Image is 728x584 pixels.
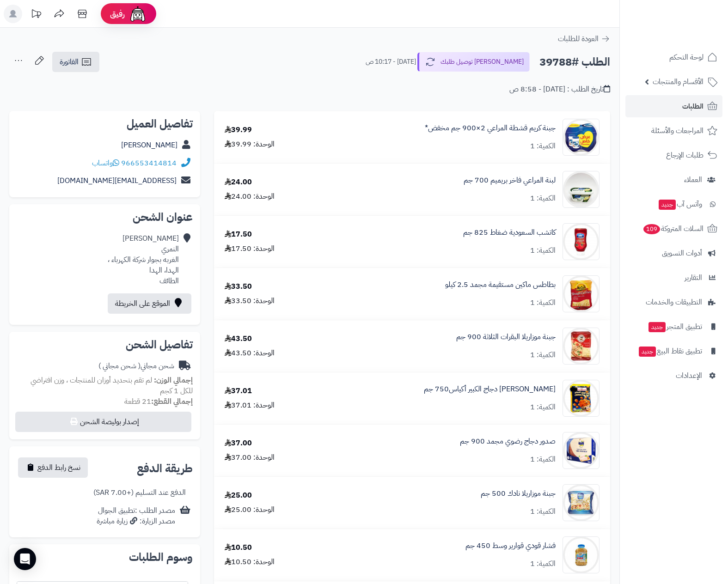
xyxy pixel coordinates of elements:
img: 1992dde9d29202a2d1a5ad41cb2cf3f1edc6-90x90.jpg [563,484,599,521]
img: 1717943858-%D8%AC%D8%A8%D9%86%20%D8%A8%D9%82%D8%B1%20900-90x90.webp [563,328,599,365]
div: الوحدة: 39.99 [225,139,275,150]
span: جديد [659,200,676,210]
div: الدفع عند التسليم (+7.00 SAR) [93,487,186,498]
h2: عنوان الشحن [17,212,193,223]
span: جديد [648,322,666,332]
div: تاريخ الطلب : [DATE] - 8:58 ص [509,84,610,95]
span: العودة للطلبات [558,33,599,44]
img: 1739629460-WhatsApp%20Image%202025-02-15%20at%205.23.31%20PM-90x90.jpeg [563,432,599,469]
span: لوحة التحكم [669,51,704,64]
div: الكمية: 1 [530,402,556,413]
div: شحن مجاني [98,361,174,371]
h2: طريقة الدفع [137,463,193,474]
span: ( شحن مجاني ) [98,360,141,371]
a: الإعدادات [625,365,722,387]
div: الوحدة: 10.50 [225,557,275,567]
a: وآتس آبجديد [625,193,722,215]
span: تطبيق المتجر [648,320,702,333]
img: ai-face.png [128,5,147,23]
h2: تفاصيل العميل [17,118,193,129]
h2: تفاصيل الشحن [17,339,193,350]
span: المراجعات والأسئلة [651,124,704,137]
span: تطبيق نقاط البيع [638,345,702,358]
img: 2050e3ccd1ec71c4b2d1e1276e9458c17b4e-90x90.jpg [563,223,599,260]
span: 109 [643,224,660,234]
a: السلات المتروكة109 [625,218,722,240]
div: 25.00 [225,490,252,501]
div: الوحدة: 17.50 [225,243,275,254]
div: الكمية: 1 [530,350,556,360]
button: نسخ رابط الدفع [18,457,88,478]
button: إصدار بوليصة الشحن [15,412,191,432]
span: الإعدادات [676,369,702,382]
div: الكمية: 1 [530,298,556,308]
h2: وسوم الطلبات [17,552,193,563]
a: تطبيق المتجرجديد [625,316,722,338]
a: تطبيق نقاط البيعجديد [625,340,722,362]
a: 966553414814 [121,158,177,169]
a: [EMAIL_ADDRESS][DOMAIN_NAME] [57,175,177,186]
img: 15404c9a8c408f292b6bbe1946f1c59248a2-90x90.jpg [563,380,599,417]
small: 21 قطعة [124,396,193,407]
a: كاتشب السعودية ضغاط 825 جم [463,227,556,238]
a: جبنة موزاريلا البقرات الثلاثة 900 جم [456,332,556,342]
div: 10.50 [225,542,252,553]
div: الكمية: 1 [530,454,556,465]
div: الوحدة: 37.01 [225,400,275,411]
a: فشار قودي قوارير وسط 450 جم [465,541,556,551]
a: العودة للطلبات [558,33,610,44]
a: التطبيقات والخدمات [625,291,722,313]
strong: إجمالي القطع: [151,396,193,407]
a: التقارير [625,267,722,289]
a: واتساب [92,158,119,169]
img: logo-2.png [665,24,719,43]
span: أدوات التسويق [662,247,702,260]
div: مصدر الطلب :تطبيق الجوال [97,505,175,527]
span: الفاتورة [60,56,79,67]
div: 33.50 [225,281,252,292]
div: Open Intercom Messenger [14,548,36,570]
span: رفيق [110,8,125,19]
div: الكمية: 1 [530,193,556,204]
span: نسخ رابط الدفع [37,462,80,473]
img: 1679133576-39332acdbbe9027e0c2bc87974e0b79b0a84-550x550-90x90.jpg [563,119,599,156]
div: [PERSON_NAME] النمري الغربه بجوار شركة الكهرباء ، الهدا، الهدا الطائف [108,233,179,286]
a: تحديثات المنصة [24,5,48,25]
a: طلبات الإرجاع [625,144,722,166]
span: الأقسام والمنتجات [653,75,704,88]
span: التطبيقات والخدمات [646,296,702,309]
a: الفاتورة [52,52,99,72]
a: جبنة كريم قشطة المراعي 2×900 جم مخفض* [425,123,556,134]
div: الكمية: 1 [530,506,556,517]
div: 17.50 [225,229,252,240]
strong: إجمالي الوزن: [154,375,193,386]
span: طلبات الإرجاع [666,149,704,162]
a: الطلبات [625,95,722,117]
a: العملاء [625,169,722,191]
span: الطلبات [682,100,704,113]
a: لبنة المراعي فاخر بريميم 700 جم [464,175,556,186]
div: 37.01 [225,386,252,396]
div: الكمية: 1 [530,141,556,152]
img: 1672067632-7NynreB6DbyEApPVoVBTAXNZp2VA5BEQISBo4ESE-90x90.jpg [563,536,599,573]
a: [PERSON_NAME] [121,140,177,151]
a: الموقع على الخريطة [108,293,191,314]
a: صدور دجاج رضوي مجمد 900 جم [460,436,556,447]
div: الكمية: 1 [530,559,556,569]
div: الكمية: 1 [530,245,556,256]
span: التقارير [685,271,702,284]
h2: الطلب #39788 [539,53,610,72]
a: لوحة التحكم [625,46,722,68]
small: [DATE] - 10:17 ص [366,57,416,67]
div: 37.00 [225,438,252,449]
a: المراجعات والأسئلة [625,120,722,142]
div: 43.50 [225,334,252,344]
div: الوحدة: 33.50 [225,296,275,306]
div: 39.99 [225,125,252,135]
span: السلات المتروكة [642,222,704,235]
a: جبنة موزاريلا نادك 500 جم [481,488,556,499]
span: العملاء [684,173,702,186]
img: 40914670318e0d6ef0e6fea7625391994b92-90x90.jpg [563,275,599,312]
a: [PERSON_NAME] دجاج الكبير أكياس750 جم [424,384,556,395]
